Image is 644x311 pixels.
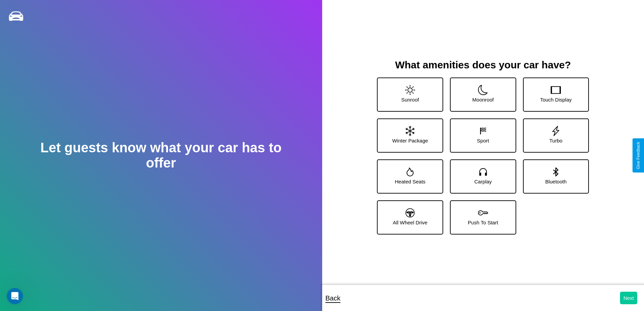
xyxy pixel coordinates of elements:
[370,59,596,71] h3: What amenities does your car have?
[474,177,492,186] p: Carplay
[620,292,637,304] button: Next
[477,136,489,145] p: Sport
[549,136,563,145] p: Turbo
[636,142,641,169] div: Give Feedback
[32,140,290,171] h2: Let guests know what your car has to offer
[545,177,567,186] p: Bluetooth
[472,95,494,104] p: Moonroof
[326,292,340,304] p: Back
[395,177,426,186] p: Heated Seats
[468,218,498,227] p: Push To Start
[393,218,428,227] p: All Wheel Drive
[401,95,419,104] p: Sunroof
[540,95,572,104] p: Touch Display
[392,136,428,145] p: Winter Package
[7,288,23,304] iframe: Intercom live chat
